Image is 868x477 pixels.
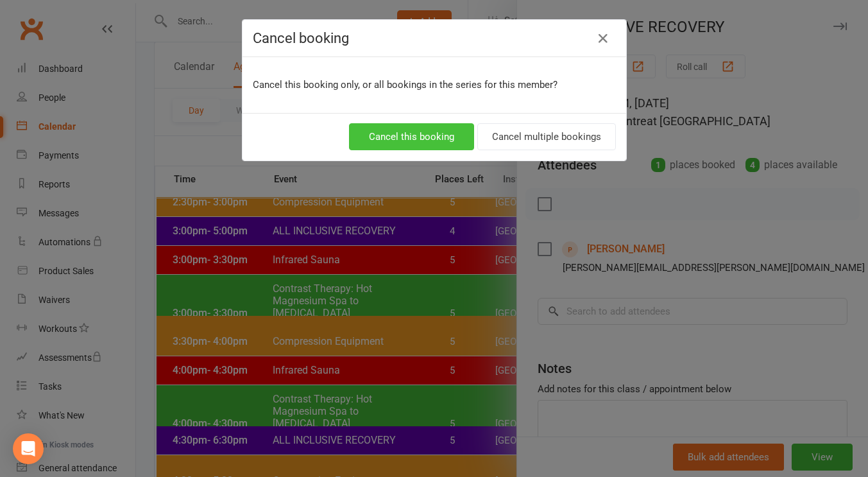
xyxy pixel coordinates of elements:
[593,28,613,49] button: Close
[253,77,616,92] p: Cancel this booking only, or all bookings in the series for this member?
[253,30,616,46] h4: Cancel booking
[349,123,474,150] button: Cancel this booking
[477,123,616,150] button: Cancel multiple bookings
[13,433,44,464] div: Open Intercom Messenger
